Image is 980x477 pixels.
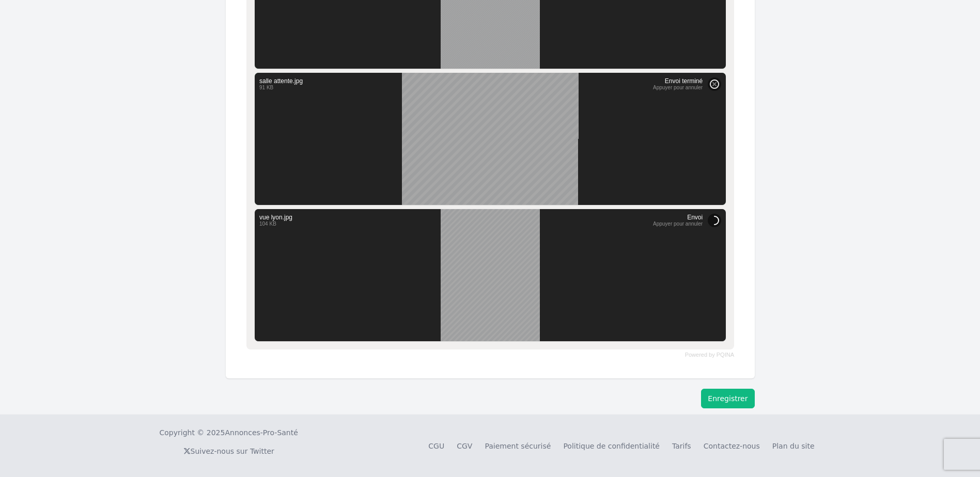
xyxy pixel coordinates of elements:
[685,353,734,357] a: Powered by PQINA
[183,447,274,455] a: Suivez-nous sur Twitter
[457,442,472,450] a: CGV
[701,389,754,408] button: Enregistrer
[772,442,815,450] a: Plan du site
[428,442,444,450] a: CGU
[225,427,298,438] a: Annonces-Pro-Santé
[160,427,298,438] div: Copyright © 2025
[485,442,551,450] a: Paiement sécurisé
[563,442,660,450] a: Politique de confidentialité
[704,442,760,450] a: Contactez-nous
[672,442,691,450] a: Tarifs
